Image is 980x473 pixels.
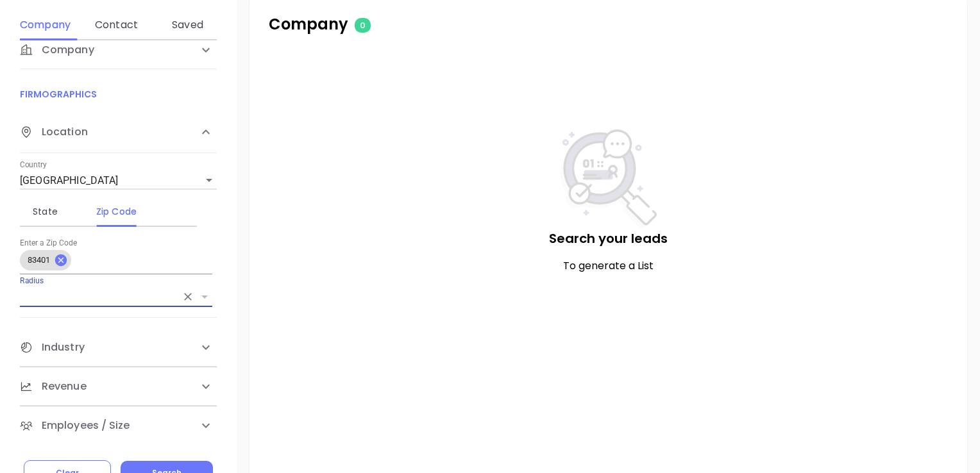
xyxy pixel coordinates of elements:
[20,17,71,33] div: Company
[20,328,217,367] div: Industry
[20,170,217,191] div: [GEOGRAPHIC_DATA]
[20,240,77,247] label: Enter a Zip Code
[20,42,94,58] span: Company
[20,124,88,140] span: Location
[20,250,71,270] div: 83401
[269,13,550,36] p: Company
[20,112,217,153] div: Location
[20,204,71,219] div: State
[20,162,47,169] label: Country
[20,406,217,445] div: Employees / Size
[20,418,130,433] span: Employees / Size
[275,258,942,274] p: To generate a List
[196,288,214,306] button: Open
[20,379,87,394] span: Revenue
[20,254,58,267] span: 83401
[91,17,142,33] div: Contact
[20,367,217,406] div: Revenue
[355,18,371,33] span: 0
[20,87,217,101] p: FIRMOGRAPHICS
[20,278,44,285] label: Radius
[561,129,657,229] img: NoSearch
[20,31,217,69] div: Company
[162,17,213,33] div: Saved
[179,288,197,306] button: Clear
[275,229,942,248] p: Search your leads
[91,204,142,219] div: Zip Code
[20,340,85,355] span: Industry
